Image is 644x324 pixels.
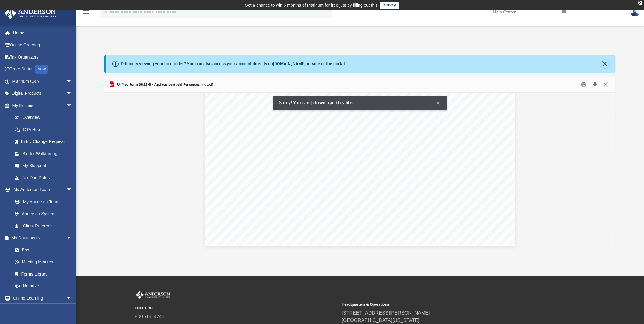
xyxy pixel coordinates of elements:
[578,80,590,89] button: Print
[9,280,78,292] a: Notarize
[9,208,78,220] a: Anderson System
[4,39,81,51] a: Online Ordering
[601,60,609,68] button: Close
[82,12,89,16] a: menu
[66,99,78,112] span: arrow_drop_down
[342,310,430,315] a: [STREET_ADDRESS][PERSON_NAME]
[104,93,615,250] div: File preview
[279,100,356,106] span: Sorry! You can’t download this file.
[66,87,78,100] span: arrow_drop_down
[4,184,78,196] a: My Anderson Teamarrow_drop_down
[135,305,338,311] small: TOLL FREE
[9,148,81,160] a: Binder Walkthrough
[135,291,171,299] img: Anderson Advisors Platinum Portal
[600,80,611,89] button: Close
[380,2,399,9] a: survey
[4,232,78,244] a: My Documentsarrow_drop_down
[9,244,75,256] a: Box
[9,160,78,172] a: My Blueprint
[9,196,75,208] a: My Anderson Team
[102,8,108,15] i: search
[4,87,81,100] a: Digital Productsarrow_drop_down
[4,63,81,76] a: Order StatusNEW
[135,314,165,319] a: 800.706.4741
[435,99,442,107] button: Clear Notification
[66,75,78,88] span: arrow_drop_down
[342,302,544,307] small: Headquarters & Operations
[66,184,78,196] span: arrow_drop_down
[9,123,81,136] a: CTA Hub
[630,8,639,16] img: User Pic
[590,80,601,89] button: Download
[104,93,615,250] div: Document Viewer
[4,292,78,304] a: Online Learningarrow_drop_down
[66,292,78,304] span: arrow_drop_down
[66,232,78,244] span: arrow_drop_down
[9,256,78,268] a: Meeting Minutes
[121,61,346,67] div: Difficulty viewing your box folder? You can also access your account directly on outside of the p...
[342,318,420,323] a: [GEOGRAPHIC_DATA][US_STATE]
[4,99,81,112] a: My Entitiesarrow_drop_down
[9,268,75,280] a: Forms Library
[9,136,81,148] a: Entity Change Request
[9,172,81,184] a: Tax Due Dates
[273,61,306,66] a: [DOMAIN_NAME]
[4,75,81,87] a: Platinum Q&Aarrow_drop_down
[9,112,81,124] a: Overview
[4,27,81,39] a: Home
[245,2,378,9] div: Get a chance to win 6 months of Platinum for free just by filling out this
[639,1,642,5] div: close
[35,65,48,74] div: NEW
[82,9,89,16] i: menu
[9,220,78,232] a: Client Referrals
[4,51,81,63] a: Tax Organizers
[3,7,58,19] img: Anderson Advisors Platinum Portal
[104,77,615,250] div: Preview
[116,82,213,87] span: Unfiled Form 8822-B - Andreas Leutgeld Resources, Inc..pdf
